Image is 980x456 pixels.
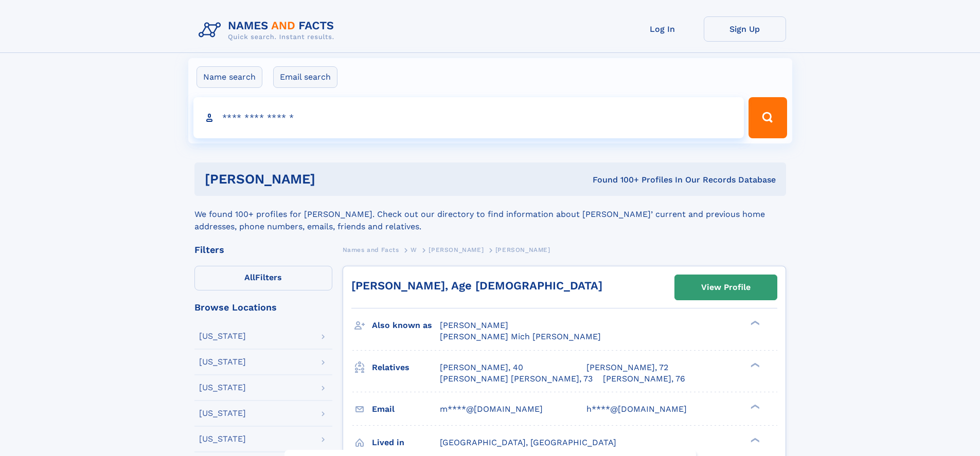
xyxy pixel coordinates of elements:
[199,435,246,443] div: [US_STATE]
[199,409,246,417] div: [US_STATE]
[199,358,246,366] div: [US_STATE]
[372,434,440,451] h3: Lived in
[586,362,668,373] a: [PERSON_NAME], 72
[411,246,417,253] span: W
[454,174,776,186] div: Found 100+ Profiles In Our Records Database
[704,16,786,42] a: Sign Up
[440,437,616,447] span: [GEOGRAPHIC_DATA], [GEOGRAPHIC_DATA]
[199,332,246,340] div: [US_STATE]
[440,332,601,341] span: [PERSON_NAME] Mich [PERSON_NAME]
[748,403,760,410] div: ❯
[194,196,786,233] div: We found 100+ profiles for [PERSON_NAME]. Check out our directory to find information about [PERS...
[440,362,523,373] a: [PERSON_NAME], 40
[194,266,332,290] label: Filters
[244,272,255,282] span: All
[621,16,704,42] a: Log In
[194,303,332,312] div: Browse Locations
[193,97,744,138] input: search input
[603,373,685,385] a: [PERSON_NAME], 76
[372,400,440,418] h3: Email
[748,361,760,368] div: ❯
[495,246,550,253] span: [PERSON_NAME]
[197,66,262,88] label: Name search
[749,97,787,138] button: Search Button
[675,275,777,300] a: View Profile
[429,243,484,256] a: [PERSON_NAME]
[440,320,508,330] span: [PERSON_NAME]
[343,243,399,256] a: Names and Facts
[372,317,440,334] h3: Also known as
[748,436,760,443] div: ❯
[411,243,417,256] a: W
[205,173,454,186] h1: [PERSON_NAME]
[351,279,602,292] a: [PERSON_NAME], Age [DEMOGRAPHIC_DATA]
[372,359,440,376] h3: Relatives
[194,16,343,44] img: Logo Names and Facts
[748,320,760,326] div: ❯
[194,245,332,254] div: Filters
[701,276,751,299] div: View Profile
[199,384,246,392] div: [US_STATE]
[440,373,593,385] a: [PERSON_NAME] [PERSON_NAME], 73
[429,246,484,253] span: [PERSON_NAME]
[273,66,337,88] label: Email search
